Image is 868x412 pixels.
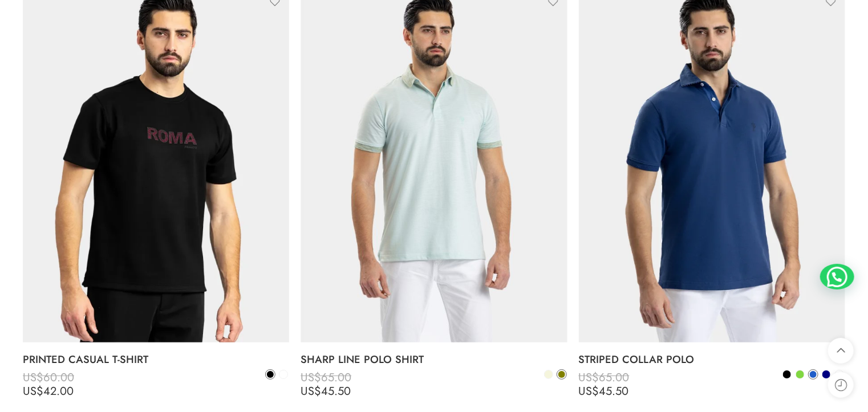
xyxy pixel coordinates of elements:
[278,369,289,380] a: White
[579,348,845,371] a: STRIPED COLLAR POLO
[579,369,599,386] span: US$
[795,369,805,380] a: Green
[782,369,792,380] a: Black
[301,383,321,399] span: US$
[23,369,43,386] span: US$
[301,369,351,386] bdi: 65.00
[301,348,567,371] a: SHARP LINE POLO SHIRT
[301,369,321,386] span: US$
[543,369,554,380] a: Beige
[579,383,629,399] bdi: 45.50
[265,369,275,380] a: Black
[579,369,630,386] bdi: 65.00
[834,369,845,380] a: White
[557,369,567,380] a: Olive
[23,383,43,399] span: US$
[23,348,289,371] a: PRINTED CASUAL T-SHIRT
[808,369,818,380] a: Indigo
[579,383,599,399] span: US$
[23,369,74,386] bdi: 60.00
[821,369,832,380] a: Navy
[23,383,74,399] bdi: 42.00
[301,383,351,399] bdi: 45.50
